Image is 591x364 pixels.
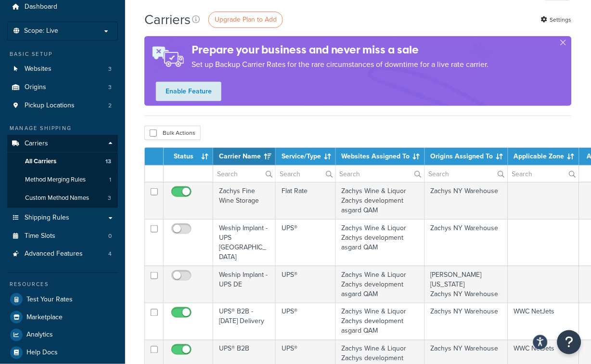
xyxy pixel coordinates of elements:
[108,232,112,240] span: 0
[7,78,118,96] a: Origins 3
[26,313,63,322] span: Marketplace
[25,140,48,148] span: Carriers
[26,296,73,304] span: Test Your Rates
[7,189,118,207] li: Custom Method Names
[425,303,508,340] td: Zachys NY Warehouse
[25,214,69,222] span: Shipping Rules
[25,102,75,110] span: Pickup Locations
[7,135,118,208] li: Carriers
[7,97,118,115] a: Pickup Locations 2
[213,166,275,182] input: Search
[425,166,508,182] input: Search
[144,126,201,140] button: Bulk Actions
[7,78,118,96] li: Origins
[7,189,118,207] a: Custom Method Names 3
[7,280,118,288] div: Resources
[7,227,118,245] li: Time Slots
[336,303,425,340] td: Zachys Wine & Liquor Zachys development asgard QAM
[109,176,111,184] span: 1
[192,58,489,71] p: Set up Backup Carrier Rates for the rare circumstances of downtime for a live rate carrier.
[25,176,86,184] span: Method Merging Rules
[108,65,112,73] span: 3
[7,309,118,326] a: Marketplace
[108,194,111,202] span: 3
[336,219,425,266] td: Zachys Wine & Liquor Zachys development asgard QAM
[7,50,118,58] div: Basic Setup
[108,83,112,91] span: 3
[7,326,118,344] a: Analytics
[336,166,424,182] input: Search
[336,182,425,219] td: Zachys Wine & Liquor Zachys development asgard QAM
[425,182,508,219] td: Zachys NY Warehouse
[425,148,508,165] th: Origins Assigned To: activate to sort column ascending
[7,124,118,132] div: Manage Shipping
[508,303,579,340] td: WWC NetJets
[7,135,118,153] a: Carriers
[208,12,283,28] a: Upgrade Plan to Add
[7,153,118,170] li: All Carriers
[336,266,425,303] td: Zachys Wine & Liquor Zachys development asgard QAM
[144,36,192,77] img: ad-rules-rateshop-fe6ec290ccb7230408bd80ed9643f0289d75e0ffd9eb532fc0e269fcd187b520.png
[7,245,118,263] li: Advanced Features
[213,219,276,266] td: Weship Implant -UPS [GEOGRAPHIC_DATA]
[26,331,53,339] span: Analytics
[541,13,572,26] a: Settings
[25,83,46,91] span: Origins
[25,65,51,73] span: Websites
[25,250,83,258] span: Advanced Features
[276,182,336,219] td: Flat Rate
[7,60,118,78] a: Websites 3
[7,60,118,78] li: Websites
[25,157,56,166] span: All Carriers
[557,330,581,354] button: Open Resource Center
[105,157,111,166] span: 13
[7,344,118,362] a: Help Docs
[508,166,579,182] input: Search
[276,166,335,182] input: Search
[164,148,213,165] th: Status: activate to sort column ascending
[213,182,276,219] td: Zachys Fine Wine Storage
[7,291,118,308] a: Test Your Rates
[276,266,336,303] td: UPS®
[7,227,118,245] a: Time Slots 0
[144,10,191,29] h1: Carriers
[213,303,276,340] td: UPS® B2B - [DATE] Delivery
[425,219,508,266] td: Zachys NY Warehouse
[108,250,112,258] span: 4
[156,82,221,101] a: Enable Feature
[7,171,118,189] a: Method Merging Rules 1
[25,232,55,240] span: Time Slots
[7,97,118,115] li: Pickup Locations
[7,209,118,227] a: Shipping Rules
[192,42,489,58] h4: Prepare your business and never miss a sale
[425,266,508,303] td: [PERSON_NAME][US_STATE] Zachys NY Warehouse
[213,266,276,303] td: Weship Implant -UPS DE
[25,194,89,202] span: Custom Method Names
[7,171,118,189] li: Method Merging Rules
[26,349,58,357] span: Help Docs
[213,148,276,165] th: Carrier Name: activate to sort column ascending
[25,3,57,11] span: Dashboard
[7,245,118,263] a: Advanced Features 4
[215,14,277,25] span: Upgrade Plan to Add
[24,27,58,35] span: Scope: Live
[276,219,336,266] td: UPS®
[7,153,118,170] a: All Carriers 13
[508,148,579,165] th: Applicable Zone: activate to sort column ascending
[336,148,425,165] th: Websites Assigned To: activate to sort column ascending
[108,102,112,110] span: 2
[276,303,336,340] td: UPS®
[276,148,336,165] th: Service/Type: activate to sort column ascending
